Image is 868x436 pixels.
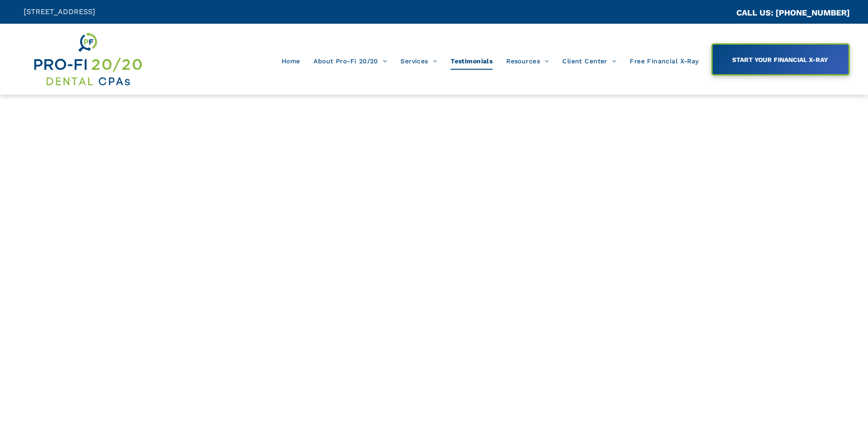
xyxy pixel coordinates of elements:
span: CA::CALLC [698,9,736,17]
a: Home [275,52,307,70]
a: Resources [499,52,555,70]
a: Services [394,52,444,70]
a: Free Financial X-Ray [623,52,705,70]
span: START YOUR FINANCIAL X-RAY [729,51,831,68]
span: [STREET_ADDRESS] [24,7,95,16]
a: START YOUR FINANCIAL X-RAY [711,43,850,76]
a: About Pro-Fi 20/20 [307,52,394,70]
a: Client Center [555,52,623,70]
a: Testimonials [444,52,499,70]
a: CALL US: [PHONE_NUMBER] [736,8,850,17]
img: Get Dental CPA Consulting, Bookkeeping, & Bank Loans [32,31,143,88]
